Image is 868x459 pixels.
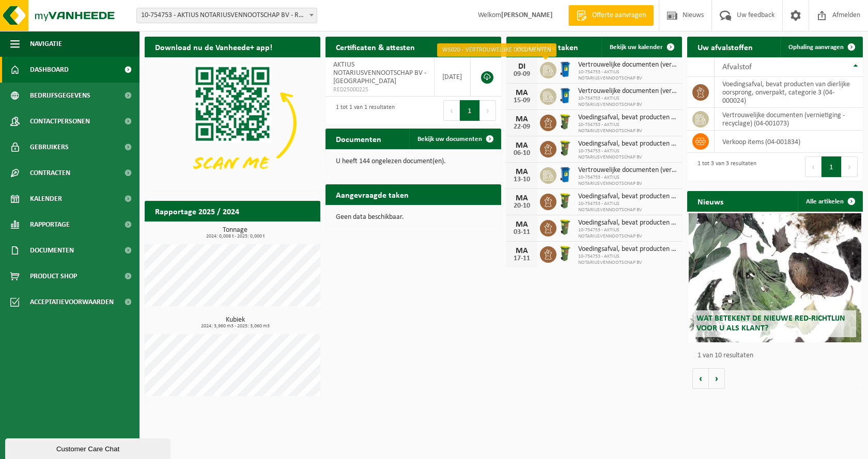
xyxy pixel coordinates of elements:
[30,31,62,57] span: Navigatie
[512,97,532,104] div: 15-09
[137,8,317,23] span: 10-754753 - AKTIUS NOTARIUSVENNOOTSCHAP BV - ROESELARE
[822,156,842,177] button: 1
[722,63,752,71] span: Afvalstof
[145,201,250,221] h2: Rapportage 2025 / 2024
[326,184,419,204] h2: Aangevraagde taken
[692,155,756,178] div: 1 tot 3 van 3 resultaten
[336,158,491,165] p: U heeft 144 ongelezen document(en).
[512,71,532,78] div: 09-09
[556,60,574,78] img: WB-0240-HPE-BE-09
[336,214,491,221] p: Geen data beschikbaar.
[326,37,425,57] h2: Certificaten & attesten
[578,69,677,82] span: 10-754753 - AKTIUS NOTARIUSVENNOOTSCHAP BV
[696,314,845,333] span: Wat betekent de nieuwe RED-richtlijn voor u als klant?
[578,166,677,175] span: Vertrouwelijke documenten (vernietiging - recyclage)
[578,87,677,96] span: Vertrouwelijke documenten (vernietiging - recyclage)
[326,129,392,149] h2: Documenten
[578,140,677,148] span: Voedingsafval, bevat producten van dierlijke oorsprong, onverpakt, categorie 3
[687,37,763,57] h2: Uw afvalstoffen
[30,160,70,186] span: Contracten
[610,44,663,51] span: Bekijk uw kalender
[331,99,395,122] div: 1 tot 1 van 1 resultaten
[417,136,482,143] span: Bekijk uw documenten
[512,176,532,183] div: 13-10
[578,122,677,134] span: 10-754753 - AKTIUS NOTARIUSVENNOOTSCHAP BV
[150,234,320,239] span: 2024: 0,008 t - 2025: 0,000 t
[698,352,858,359] p: 1 van 10 resultaten
[556,113,574,131] img: WB-0060-HPE-GN-51
[150,324,320,329] span: 2024: 3,960 m3 - 2025: 3,060 m3
[512,123,532,131] div: 22-09
[150,227,320,239] h3: Tonnage
[568,5,654,26] a: Offerte aanvragen
[506,37,588,57] h2: Ingeplande taken
[788,44,844,51] span: Ophaling aanvragen
[578,245,677,254] span: Voedingsafval, bevat producten van dierlijke oorsprong, onverpakt, categorie 3
[512,115,532,123] div: MA
[601,37,681,57] a: Bekijk uw kalender
[556,87,574,104] img: WB-0240-HPE-BE-09
[842,156,858,177] button: Next
[556,245,574,262] img: WB-0060-HPE-GN-51
[512,220,532,229] div: MA
[512,202,532,210] div: 20-10
[150,316,320,329] h3: Kubiek
[30,212,70,238] span: Rapportage
[578,254,677,266] span: 10-754753 - AKTIUS NOTARIUSVENNOOTSCHAP BV
[578,175,677,187] span: 10-754753 - AKTIUS NOTARIUSVENNOOTSCHAP BV
[30,57,69,83] span: Dashboard
[512,141,532,150] div: MA
[715,77,863,108] td: voedingsafval, bevat producten van dierlijke oorsprong, onverpakt, categorie 3 (04-000024)
[715,131,863,153] td: verkoop items (04-001834)
[590,10,648,21] span: Offerte aanvragen
[30,263,77,289] span: Product Shop
[689,213,861,342] a: Wat betekent de nieuwe RED-richtlijn voor u als klant?
[780,37,862,57] a: Ophaling aanvragen
[136,8,317,23] span: 10-754753 - AKTIUS NOTARIUSVENNOOTSCHAP BV - ROESELARE
[30,238,74,263] span: Documenten
[556,139,574,157] img: WB-0060-HPE-GN-51
[435,57,471,97] td: [DATE]
[512,247,532,255] div: MA
[512,255,532,262] div: 17-11
[30,83,90,108] span: Bedrijfsgegevens
[501,11,553,19] strong: [PERSON_NAME]
[578,219,677,227] span: Voedingsafval, bevat producten van dierlijke oorsprong, onverpakt, categorie 3
[556,192,574,210] img: WB-0060-HPE-GN-51
[578,114,677,122] span: Voedingsafval, bevat producten van dierlijke oorsprong, onverpakt, categorie 3
[805,156,822,177] button: Previous
[798,191,862,212] a: Alle artikelen
[715,108,863,131] td: vertrouwelijke documenten (vernietiging - recyclage) (04-001073)
[512,194,532,202] div: MA
[30,134,69,160] span: Gebruikers
[30,186,62,212] span: Kalender
[443,100,460,121] button: Previous
[512,229,532,236] div: 03-11
[512,62,532,71] div: DI
[578,96,677,108] span: 10-754753 - AKTIUS NOTARIUSVENNOOTSCHAP BV
[556,166,574,183] img: WB-0240-HPE-BE-09
[460,100,480,121] button: 1
[687,191,734,211] h2: Nieuws
[145,37,283,57] h2: Download nu de Vanheede+ app!
[243,221,319,242] a: Bekijk rapportage
[409,129,500,149] a: Bekijk uw documenten
[578,227,677,240] span: 10-754753 - AKTIUS NOTARIUSVENNOOTSCHAP BV
[578,61,677,69] span: Vertrouwelijke documenten (vernietiging - recyclage)
[692,368,709,389] button: Vorige
[512,150,532,157] div: 06-10
[333,86,426,94] span: RED25000225
[145,57,320,189] img: Download de VHEPlus App
[556,218,574,236] img: WB-0060-HPE-GN-51
[578,148,677,161] span: 10-754753 - AKTIUS NOTARIUSVENNOOTSCHAP BV
[333,61,426,85] span: AKTIUS NOTARIUSVENNOOTSCHAP BV - [GEOGRAPHIC_DATA]
[5,436,173,459] iframe: chat widget
[512,89,532,97] div: MA
[578,201,677,213] span: 10-754753 - AKTIUS NOTARIUSVENNOOTSCHAP BV
[512,168,532,176] div: MA
[578,193,677,201] span: Voedingsafval, bevat producten van dierlijke oorsprong, onverpakt, categorie 3
[480,100,496,121] button: Next
[709,368,725,389] button: Volgende
[30,108,90,134] span: Contactpersonen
